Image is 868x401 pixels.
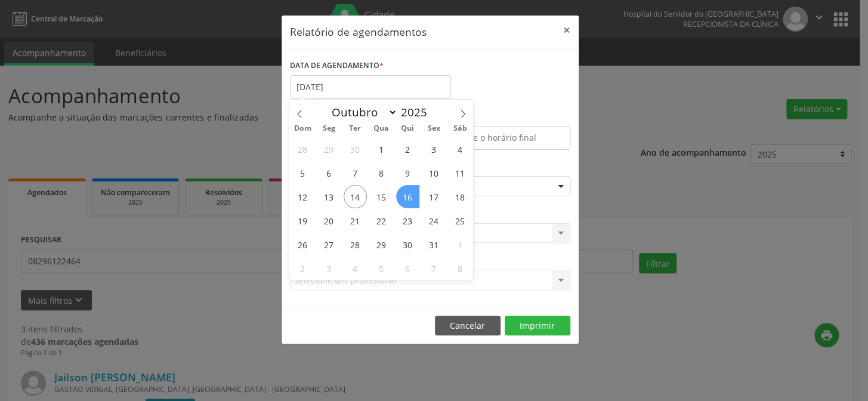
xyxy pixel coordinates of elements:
span: Outubro 12, 2025 [291,185,314,208]
span: Novembro 3, 2025 [317,257,341,280]
input: Selecione o horário final [433,126,570,150]
span: Sáb [447,125,473,132]
span: Outubro 30, 2025 [396,233,419,256]
h5: Relatório de agendamentos [290,24,427,39]
span: Setembro 28, 2025 [291,137,314,161]
span: Outubro 4, 2025 [448,137,471,161]
button: Cancelar [435,316,501,336]
span: Outubro 7, 2025 [344,161,367,184]
span: Setembro 29, 2025 [317,137,341,161]
button: Imprimir [505,316,570,336]
span: Outubro 2, 2025 [396,137,419,161]
span: Novembro 5, 2025 [370,257,393,280]
span: Outubro 10, 2025 [422,161,445,184]
select: Month [326,104,397,121]
span: Outubro 31, 2025 [422,233,445,256]
span: Qui [394,125,421,132]
span: Outubro 13, 2025 [317,185,341,208]
span: Outubro 19, 2025 [291,209,314,232]
span: Novembro 6, 2025 [396,257,419,280]
span: Outubro 8, 2025 [370,161,393,184]
input: Year [397,104,437,120]
span: Outubro 27, 2025 [317,233,341,256]
span: Outubro 9, 2025 [396,161,419,184]
span: Outubro 28, 2025 [344,233,367,256]
span: Sex [421,125,447,132]
label: ATÉ [433,107,570,126]
span: Outubro 22, 2025 [370,209,393,232]
span: Novembro 1, 2025 [448,233,471,256]
span: Outubro 24, 2025 [422,209,445,232]
span: Qua [368,125,394,132]
span: Outubro 5, 2025 [291,161,314,184]
span: Outubro 1, 2025 [370,137,393,161]
span: Outubro 3, 2025 [422,137,445,161]
span: Outubro 14, 2025 [344,185,367,208]
button: Close [555,16,579,45]
span: Outubro 16, 2025 [396,185,419,208]
span: Outubro 25, 2025 [448,209,471,232]
span: Novembro 8, 2025 [448,257,471,280]
span: Outubro 26, 2025 [291,233,314,256]
span: Novembro 7, 2025 [422,257,445,280]
span: Novembro 2, 2025 [291,257,314,280]
span: Outubro 18, 2025 [448,185,471,208]
span: Ter [342,125,368,132]
input: Selecione uma data ou intervalo [290,75,451,99]
span: Setembro 30, 2025 [344,137,367,161]
label: DATA DE AGENDAMENTO [290,57,384,75]
span: Outubro 17, 2025 [422,185,445,208]
span: Outubro 29, 2025 [370,233,393,256]
span: Seg [316,125,342,132]
span: Outubro 11, 2025 [448,161,471,184]
span: Outubro 20, 2025 [317,209,341,232]
span: Outubro 23, 2025 [396,209,419,232]
span: Dom [289,125,316,132]
span: Novembro 4, 2025 [344,257,367,280]
span: Outubro 21, 2025 [344,209,367,232]
span: Outubro 15, 2025 [370,185,393,208]
span: Outubro 6, 2025 [317,161,341,184]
